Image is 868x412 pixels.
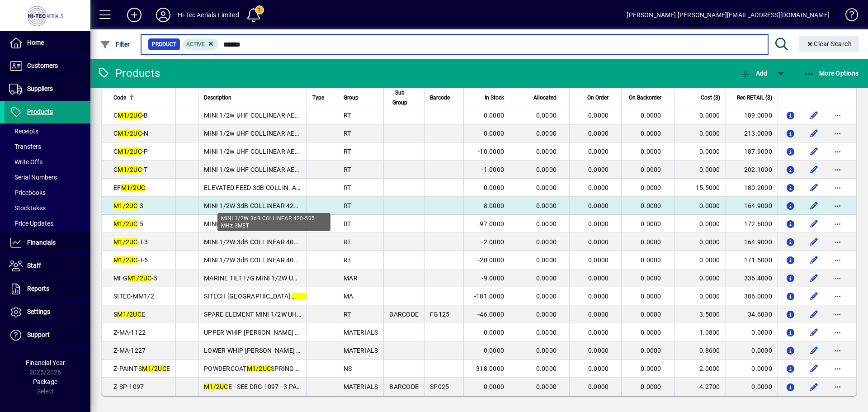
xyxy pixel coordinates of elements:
span: 0.0000 [484,329,505,336]
span: On Order [587,93,609,103]
span: On Backorder [629,93,661,103]
em: M1/2UC [247,365,271,372]
span: 0.0000 [536,347,557,354]
span: Stocktakes [9,204,46,212]
span: S E [113,311,145,318]
span: POWDERCOAT SPRING AERIALS - GLOSS BLACK [204,365,368,372]
td: 0.0000 [674,124,726,142]
td: 164.9000 [726,233,778,251]
button: More options [830,217,845,231]
span: -T-5 [113,256,148,264]
span: Customers [27,62,58,69]
span: 0.0000 [641,148,661,155]
span: 0.0000 [536,293,557,300]
span: BARCODE [389,311,419,318]
td: 386.0000 [726,287,778,305]
span: Reports [27,285,49,292]
button: More options [830,235,845,249]
span: Z-SP-1097 [113,383,144,390]
button: More options [830,253,845,267]
a: Price Updates [5,216,90,231]
a: Write Offs [5,154,90,170]
span: 0.0000 [588,365,609,372]
span: Add [740,70,767,77]
button: Edit [807,162,821,177]
span: 0.0000 [641,311,661,318]
span: 318.0000 [476,365,504,372]
span: MINI 1/2W 3dB COLLINEAR 400-420 MHz 3MET [204,238,344,246]
button: Add [120,7,149,23]
td: 0.0000 [726,341,778,360]
span: 0.0000 [484,112,505,119]
span: MARINE TILT F/G MINI 1/2W UHF COLLINEAR [204,275,338,282]
div: Group [344,93,378,103]
button: More options [830,271,845,285]
td: 213.0000 [726,124,778,142]
span: MATERIALS [344,347,378,354]
span: MINI 1/2W 3dB COLLINEAR 400-420 MHz 5MET [204,256,344,264]
span: EF [113,184,145,191]
span: 0.0000 [588,184,609,191]
span: MINI 1/2w UHF COLLINEAR AERIAL ON N PLUG [204,130,344,137]
span: C -N [113,130,148,137]
span: Financials [27,239,56,246]
span: Allocated [533,93,557,103]
span: MATERIALS [344,329,378,336]
span: 0.0000 [641,293,661,300]
span: RT [344,202,351,209]
span: -8.0000 [481,202,504,209]
span: -181.0000 [474,293,504,300]
span: Z-MA-1227 [113,347,146,354]
span: Products [27,108,53,115]
div: Code [113,93,170,103]
span: 0.0000 [588,329,609,336]
span: 0.0000 [641,184,661,191]
span: 0.0000 [484,130,505,137]
span: 0.0000 [588,293,609,300]
td: 2.0000 [674,360,726,378]
div: MINI 1/2W 3dB COLLINEAR 420-505 MHz 3MET [217,213,330,231]
td: 189.0000 [726,106,778,124]
span: MAR [344,275,358,282]
span: 0.0000 [588,311,609,318]
div: Sub Group [389,88,419,108]
span: -T-3 [113,238,148,246]
span: ELEVATED FEED 3dB COLLIN. AER 400-500MHz [204,184,343,191]
span: UPPER WHIP [PERSON_NAME] FOR [204,329,332,336]
span: Pricebooks [9,189,46,196]
span: Z-PAINT-S E [113,365,170,372]
button: Edit [807,289,821,303]
button: Edit [807,108,821,123]
mat-chip: Activation Status: Active [183,38,219,50]
span: 0.0000 [588,148,609,155]
span: MFG -5 [113,275,157,282]
button: More options [830,199,845,213]
td: 0.0000 [674,142,726,161]
span: Code [113,93,126,103]
span: Type [312,93,324,103]
em: M1/2UC [117,311,142,318]
span: C -B [113,112,148,119]
div: Type [312,93,332,103]
span: SPARE ELEMENT MINI 1/2W UHF COLLINEAR [204,311,337,318]
div: On Order [575,93,617,103]
td: 0.0000 [674,197,726,215]
a: Staff [5,255,90,277]
button: Filter [98,36,132,52]
span: -20.0000 [478,256,504,264]
span: LOWER WHIP [PERSON_NAME] FOR [204,347,333,354]
span: BARCODE [389,383,419,390]
td: 180.2000 [726,179,778,197]
td: 0.0000 [674,251,726,269]
span: 0.0000 [641,329,661,336]
span: 0.0000 [641,256,661,264]
span: Write Offs [9,158,42,166]
a: Home [5,32,90,54]
span: Product [152,40,176,49]
span: RT [344,130,351,137]
span: More Options [804,70,859,77]
span: 0.0000 [588,202,609,209]
span: -3 [113,202,143,209]
span: 0.0000 [536,184,557,191]
a: Settings [5,301,90,323]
